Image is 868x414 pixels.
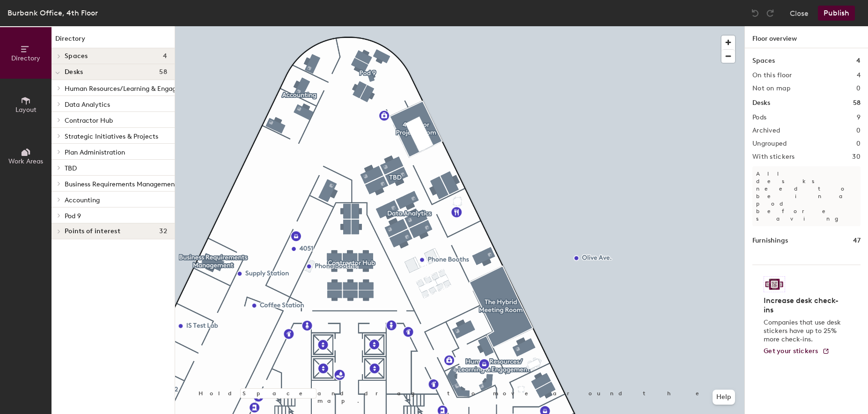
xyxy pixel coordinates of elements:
p: All desks need to be in a pod before saving [752,166,861,226]
h2: 4 [857,72,861,79]
img: Undo [750,8,760,18]
h1: 4 [856,56,861,66]
p: Companies that use desk stickers have up to 25% more check-ins. [764,318,844,344]
span: 58 [159,68,167,76]
span: Plan Administration [65,148,125,156]
span: Human Resources/Learning & Engagement [65,85,196,93]
span: Business Requirements Management [65,180,177,188]
h1: Floor overview [745,26,868,48]
h1: Furnishings [752,236,788,246]
button: Help [713,390,735,405]
span: 32 [159,228,167,235]
span: Spaces [65,52,88,60]
h1: Directory [51,34,175,48]
span: Directory [11,54,40,62]
h2: 0 [856,140,861,148]
h2: Pods [752,114,766,121]
span: Pod 9 [65,212,81,220]
h2: On this floor [752,72,792,79]
span: Work Areas [8,157,43,165]
h4: Increase desk check-ins [764,296,844,315]
h1: Desks [752,98,770,108]
span: Data Analytics [65,101,110,109]
span: Strategic Initiatives & Projects [65,133,158,140]
a: Get your stickers [764,347,830,355]
h2: Archived [752,127,780,134]
span: Desks [65,68,83,76]
h2: With stickers [752,153,795,161]
div: Burbank Office, 4th Floor [7,7,98,19]
img: Redo [765,8,775,18]
h2: 9 [857,114,861,121]
h2: 0 [856,85,861,92]
h1: Spaces [752,56,775,66]
button: Publish [818,6,855,21]
img: Sticker logo [764,276,785,292]
h2: Not on map [752,85,790,92]
span: Accounting [65,196,100,204]
span: Contractor Hub [65,117,113,125]
h2: 0 [856,127,861,134]
h1: 47 [853,236,861,246]
span: Get your stickers [764,347,818,355]
span: Points of interest [65,228,120,235]
span: TBD [65,164,77,172]
h2: 30 [852,153,861,161]
button: Close [790,6,809,21]
h1: 58 [853,98,861,108]
span: 4 [163,52,167,60]
span: Layout [15,106,37,114]
h2: Ungrouped [752,140,787,148]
